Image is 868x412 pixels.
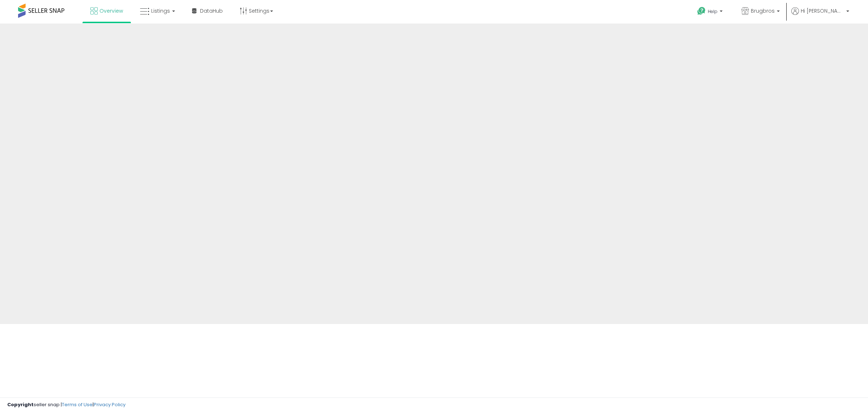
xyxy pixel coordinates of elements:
span: Overview [99,7,123,14]
span: Help [708,8,718,14]
span: Listings [151,7,170,14]
span: Hi [PERSON_NAME] [801,7,844,14]
span: Brugbros [751,7,775,14]
span: DataHub [200,7,223,14]
a: Help [692,1,730,24]
i: Get Help [697,7,706,16]
a: Hi [PERSON_NAME] [791,7,849,24]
